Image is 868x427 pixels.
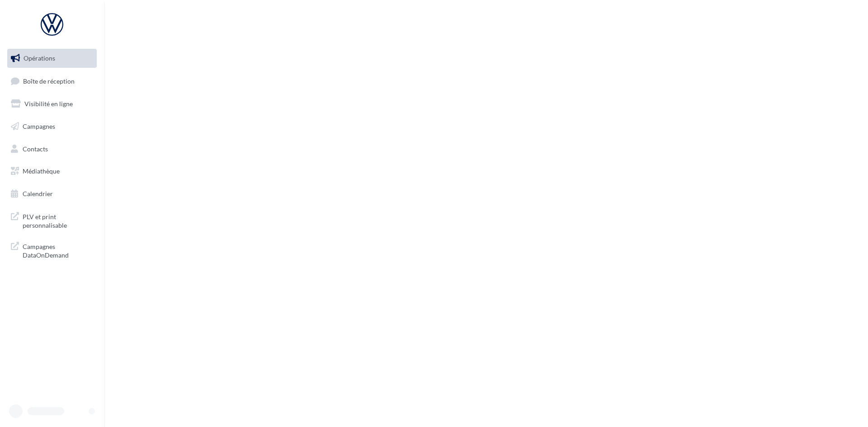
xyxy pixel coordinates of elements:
span: Boîte de réception [23,77,75,84]
span: Visibilité en ligne [24,100,73,108]
span: Médiathèque [23,167,60,175]
a: Calendrier [5,184,99,203]
span: Campagnes [23,122,55,130]
a: Boîte de réception [5,71,99,91]
a: Visibilité en ligne [5,94,99,113]
a: PLV et print personnalisable [5,207,99,234]
span: Calendrier [23,190,53,197]
a: Opérations [5,49,99,68]
span: Campagnes DataOnDemand [23,240,93,260]
a: Campagnes [5,117,99,136]
a: Médiathèque [5,162,99,181]
a: Contacts [5,140,99,159]
a: Campagnes DataOnDemand [5,237,99,263]
span: PLV et print personnalisable [23,211,93,230]
span: Contacts [23,145,48,152]
span: Opérations [24,54,55,62]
